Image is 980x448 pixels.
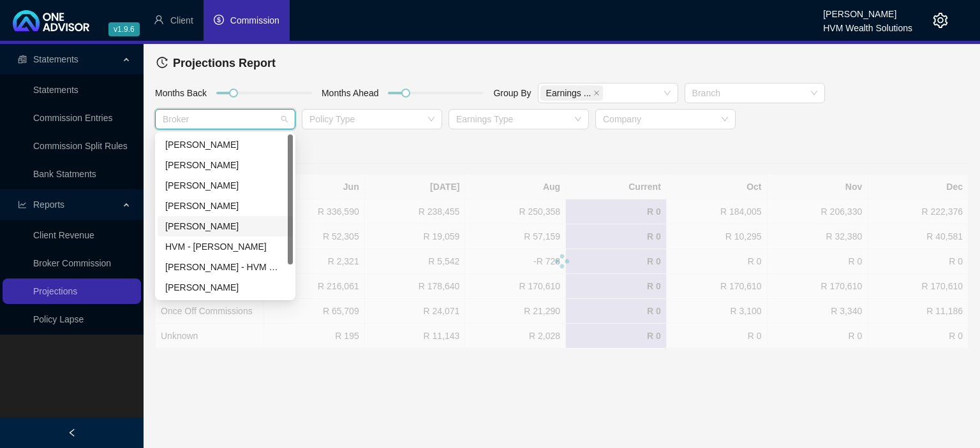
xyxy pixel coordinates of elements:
span: user [154,15,164,25]
div: [PERSON_NAME] [165,219,285,233]
span: Projections Report [173,57,276,69]
div: [PERSON_NAME] [165,138,285,152]
div: HVM Wealth Solutions [823,17,912,31]
span: history [156,57,168,68]
span: close [593,90,600,96]
a: Broker Commission [33,258,111,268]
div: Months Ahead [318,86,382,105]
div: [PERSON_NAME] [165,178,285,192]
a: Commission Split Rules [33,141,128,151]
span: Client [170,15,193,25]
div: Chanel Francis [158,196,293,216]
a: Projections [33,286,77,296]
span: v1.9.6 [108,22,140,36]
span: left [68,428,77,437]
div: Wesley Bowman [158,134,293,155]
div: Cheryl-Anne Chislett [158,155,293,175]
span: dollar [214,15,224,25]
div: Bronwyn Desplace [158,175,293,196]
a: Commission Entries [33,113,112,123]
a: Statements [33,85,78,95]
div: Group By [490,86,534,105]
span: Earnings ... [546,86,591,100]
div: Dalton Hartley [158,216,293,236]
div: Months Back [152,86,210,105]
div: HVM - [PERSON_NAME] [165,240,285,254]
div: Bronwyn Desplace - HVM Wealth [158,257,293,277]
div: [PERSON_NAME] [165,199,285,213]
div: [PERSON_NAME] [823,3,912,17]
div: [PERSON_NAME] [165,158,285,172]
div: [PERSON_NAME] [165,280,285,294]
span: setting [933,13,948,28]
span: Commission [230,15,279,25]
a: Client Revenue [33,230,94,240]
span: reconciliation [18,55,27,64]
a: Bank Statments [33,169,96,179]
div: [PERSON_NAME] - HVM Wealth [165,260,285,274]
div: HVM - Wesley Bowman [158,236,293,257]
span: Reports [33,199,64,210]
a: Policy Lapse [33,314,84,324]
div: Darryn Purtell [158,277,293,298]
img: 2df55531c6924b55f21c4cf5d4484680-logo-light.svg [13,10,89,31]
span: line-chart [18,200,27,209]
span: Earnings Type [540,85,604,101]
span: Statements [33,54,78,64]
